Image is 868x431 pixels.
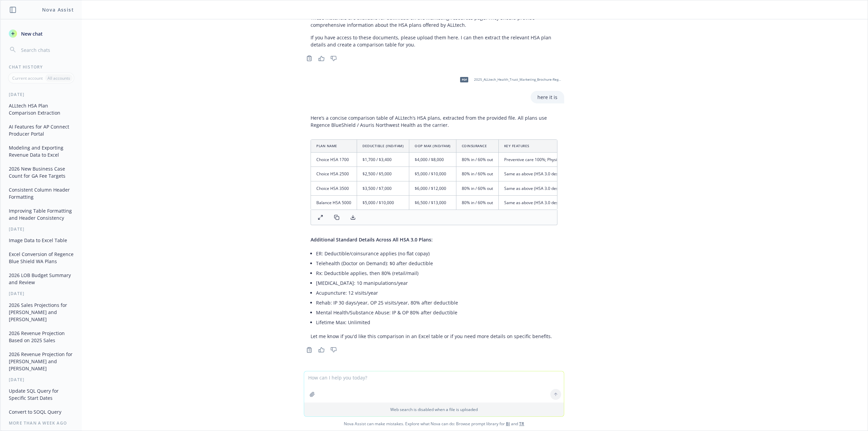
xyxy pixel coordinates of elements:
li: Rehab: IP 30 days/year, OP 25 visits/year, 80% after deductible [316,298,557,308]
div: [DATE] [1,291,82,296]
th: Coinsurance [456,140,498,153]
p: Let me know if you'd like this comparison in an Excel table or if you need more details on specif... [311,333,557,340]
button: Thumbs down [328,345,339,355]
button: Modeling and Exporting Revenue Data to Excel [6,142,76,160]
div: pdf2025_ALLtech_Health_Trust_Marketing_Brochure-Regence.pdf [456,71,564,88]
p: Web search is disabled when a file is uploaded [308,407,560,412]
button: Improving Table Formatting and Header Consistency [6,205,76,223]
p: All accounts [47,75,70,81]
td: $6,500 / $13,000 [409,195,456,210]
p: Current account [12,75,43,81]
svg: Copy to clipboard [306,347,312,353]
span: pdf [460,77,468,82]
td: $6,000 / $12,000 [409,181,456,195]
div: Chat History [1,64,82,70]
div: [DATE] [1,226,82,232]
td: $2,500 / $5,000 [357,167,409,181]
button: Thumbs down [328,54,339,63]
td: Same as above (HSA 3.0 design) [498,181,762,195]
td: 80% in / 60% out [456,181,498,195]
input: Search chats [20,45,74,55]
td: $3,500 / $7,000 [357,181,409,195]
th: OOP Max (Ind/Fam) [409,140,456,153]
p: These materials are available for download on the marketing resources page. They should provide c... [311,14,557,28]
a: TR [519,421,524,427]
li: [MEDICAL_DATA]: 10 manipulations/year [316,278,557,288]
td: Choice HSA 3500 [311,181,357,195]
button: 2026 New Business Case Count for GA Fee Targets [6,163,76,181]
button: New chat [6,27,76,40]
td: Preventive care 100%; Physician & most services 80% after ded; Telehealth $0 after ded; Rx 80% af... [498,153,762,167]
td: Same as above (HSA 3.0 design) [498,195,762,210]
button: Consistent Column Header Formatting [6,184,76,202]
button: Excel Conversion of Regence Blue Shield WA Plans [6,249,76,267]
td: 80% in / 60% out [456,153,498,167]
td: $1,700 / $3,400 [357,153,409,167]
td: 80% in / 60% out [456,167,498,181]
th: Plan Name [311,140,357,153]
button: 2026 Revenue Projection Based on 2025 Sales [6,328,76,346]
button: 2026 Sales Projections for [PERSON_NAME] and [PERSON_NAME] [6,299,76,325]
td: $5,000 / $10,000 [357,195,409,210]
td: Choice HSA 1700 [311,153,357,167]
div: [DATE] [1,377,82,383]
button: 2026 LOB Budget Summary and Review [6,270,76,288]
th: Key Features [498,140,762,153]
li: Rx: Deductible applies, then 80% (retail/mail) [316,268,557,278]
span: New chat [20,30,43,37]
p: here it is [537,94,557,101]
p: Here’s a concise comparison table of ALLtech’s HSA plans, extracted from the provided file. All p... [311,114,557,129]
button: AI Features for AP Connect Producer Portal [6,121,76,139]
div: More than a week ago [1,420,82,426]
li: Acupuncture: 12 visits/year [316,288,557,298]
button: ALLtech HSA Plan Comparison Extraction [6,100,76,118]
li: ER: Deductible/coinsurance applies (no flat copay) [316,249,557,258]
button: 2026 Revenue Projection for [PERSON_NAME] and [PERSON_NAME] [6,349,76,374]
td: Choice HSA 2500 [311,167,357,181]
span: 2025_ALLtech_Health_Trust_Marketing_Brochure-Regence.pdf [474,77,563,82]
li: Telehealth (Doctor on Demand): $0 after deductible [316,258,557,268]
h1: Nova Assist [42,6,74,13]
li: Lifetime Max: Unlimited [316,317,557,327]
th: Deductible (Ind/Fam) [357,140,409,153]
li: Mental Health/Substance Abuse: IP & OP 80% after deductible [316,308,557,317]
td: Balance HSA 5000 [311,195,357,210]
td: Same as above (HSA 3.0 design) [498,167,762,181]
button: Update SQL Query for Specific Start Dates [6,385,76,404]
td: $4,000 / $8,000 [409,153,456,167]
button: Convert to SOQL Query [6,406,76,417]
button: Image Data to Excel Table [6,235,76,246]
p: If you have access to these documents, please upload them here. I can then extract the relevant H... [311,34,557,48]
span: Additional Standard Details Across All HSA 3.0 Plans: [311,236,433,243]
a: BI [506,421,510,427]
td: 80% in / 60% out [456,195,498,210]
svg: Copy to clipboard [306,55,312,61]
span: Nova Assist can make mistakes. Explore what Nova can do: Browse prompt library for and [3,417,865,431]
div: [DATE] [1,92,82,97]
td: $5,000 / $10,000 [409,167,456,181]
